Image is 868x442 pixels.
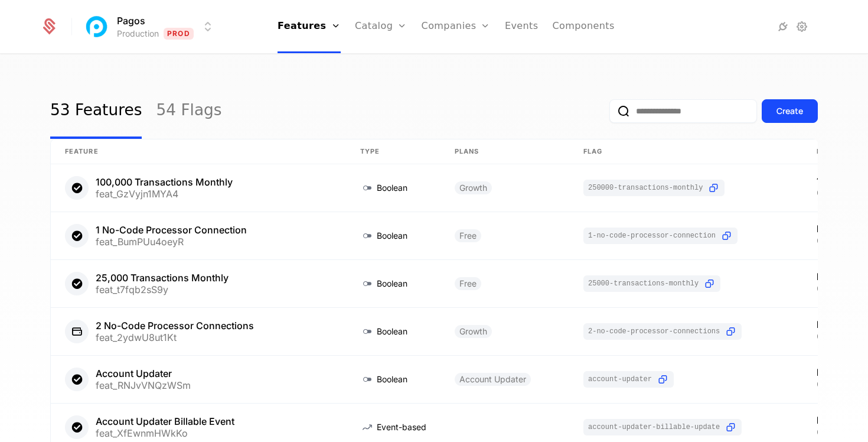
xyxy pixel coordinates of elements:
[346,139,440,164] th: Type
[50,83,142,139] a: 53 Features
[51,139,346,164] th: Feature
[156,83,221,139] a: 54 Flags
[776,105,803,117] div: Create
[762,99,818,123] button: Create
[440,139,569,164] th: Plans
[164,28,194,40] span: Prod
[569,139,802,164] th: Flag
[86,14,215,40] button: Select environment
[795,19,809,34] a: Settings
[776,19,790,34] a: Integrations
[83,12,111,41] img: Pagos
[117,14,145,28] span: Pagos
[117,28,159,40] div: Production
